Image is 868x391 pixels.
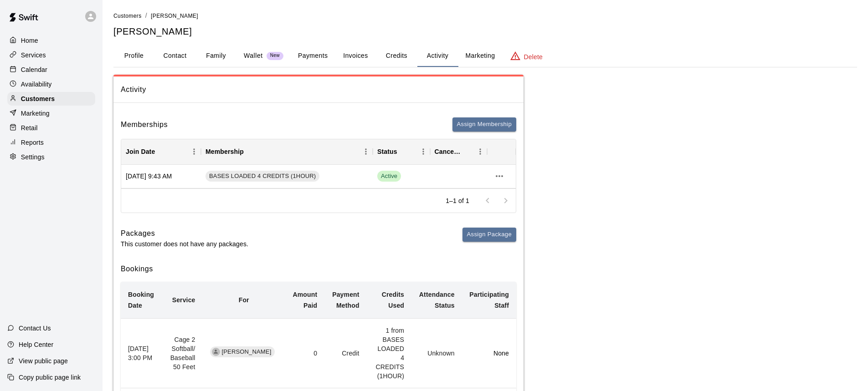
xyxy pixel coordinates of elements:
[473,145,487,158] button: Menu
[285,319,324,388] td: 0
[492,168,507,184] button: more actions
[376,45,417,67] button: Credits
[332,291,359,309] b: Payment Method
[19,373,81,382] p: Copy public page link
[335,45,376,67] button: Invoices
[121,319,162,388] th: [DATE] 3:00 PM
[201,139,373,164] div: Membership
[126,139,155,164] div: Join Date
[7,63,95,76] a: Calendar
[359,145,373,158] button: Menu
[21,94,55,103] p: Customers
[113,45,857,67] div: basic tabs example
[121,228,248,239] h6: Packages
[469,291,509,309] b: Participating Staff
[411,319,462,388] td: Unknown
[7,107,95,120] a: Marketing
[145,11,147,20] li: /
[293,291,317,309] b: Amount Paid
[19,340,53,349] p: Help Center
[172,296,195,304] b: Service
[7,136,95,149] a: Reports
[205,171,323,182] a: BASES LOADED 4 CREDITS (1HOUR)
[121,165,201,188] div: [DATE] 9:43 AM
[367,319,411,388] td: 1 from BASES LOADED 4 CREDITS (1HOUR)
[382,291,404,309] b: Credits Used
[155,145,168,158] button: Sort
[324,319,366,388] td: Credit
[244,145,257,158] button: Sort
[21,109,50,118] p: Marketing
[19,356,68,366] p: View public page
[291,45,335,67] button: Payments
[21,36,38,45] p: Home
[458,45,502,67] button: Marketing
[446,196,469,205] p: 1–1 of 1
[195,45,236,67] button: Family
[21,138,44,147] p: Reports
[113,13,142,19] span: Customers
[121,239,248,249] p: This customer does not have any packages.
[430,139,488,164] div: Cancel Date
[21,123,38,132] p: Retail
[417,45,458,67] button: Activity
[7,48,95,62] a: Services
[205,139,244,164] div: Membership
[128,291,154,309] b: Booking Date
[452,117,516,132] button: Assign Membership
[113,25,857,38] h5: [PERSON_NAME]
[113,11,857,21] nav: breadcrumb
[377,171,401,182] span: Active
[121,139,201,164] div: Join Date
[154,45,195,67] button: Contact
[21,51,46,60] p: Services
[21,65,47,74] p: Calendar
[419,291,455,309] b: Attendance Status
[151,13,198,19] span: [PERSON_NAME]
[397,145,410,158] button: Sort
[462,228,516,242] button: Assign Package
[244,51,263,61] p: Wallet
[121,84,516,96] span: Activity
[121,119,168,131] h6: Memberships
[7,150,95,164] a: Settings
[212,348,220,356] div: Carlie Moore
[121,263,516,275] h6: Bookings
[187,145,201,158] button: Menu
[205,172,319,181] span: BASES LOADED 4 CREDITS (1HOUR)
[239,296,249,304] b: For
[7,92,95,106] a: Customers
[7,77,95,91] a: Availability
[162,319,203,388] td: Cage 2 Softball/ Baseball 50 Feet
[19,324,51,333] p: Contact Us
[469,349,509,358] p: None
[7,34,95,47] a: Home
[113,12,142,19] a: Customers
[218,348,275,356] span: [PERSON_NAME]
[267,53,283,59] span: New
[7,121,95,135] a: Retail
[373,139,430,164] div: Status
[21,152,45,162] p: Settings
[377,172,401,181] span: Active
[21,80,52,89] p: Availability
[461,145,473,158] button: Sort
[435,139,461,164] div: Cancel Date
[113,45,154,67] button: Profile
[377,139,397,164] div: Status
[416,145,430,158] button: Menu
[524,52,543,61] p: Delete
